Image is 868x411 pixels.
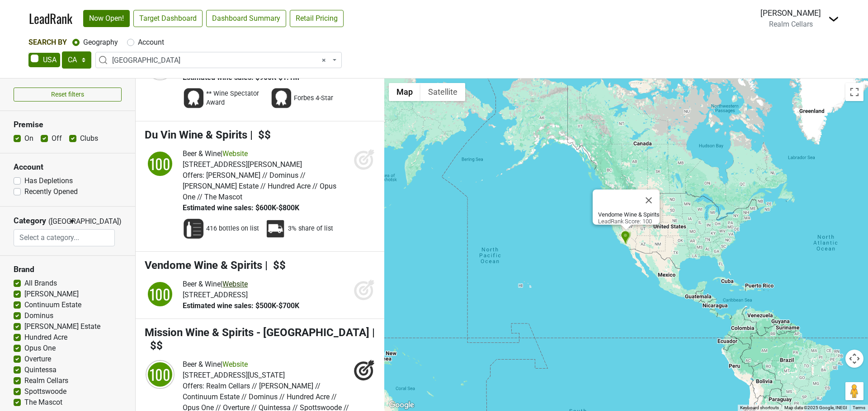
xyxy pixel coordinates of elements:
[24,397,62,408] label: The Mascot
[264,218,286,240] img: Percent Distributor Share
[387,399,416,411] a: Open this area in Google Maps (opens a new window)
[183,360,221,369] span: Beer & Wine
[387,399,416,411] img: Google
[183,171,336,201] span: [PERSON_NAME] // Dominus // [PERSON_NAME] Estate // Hundred Acre // Opus One // The Mascot
[24,321,100,332] label: [PERSON_NAME] Estate
[14,162,122,172] h3: Account
[80,133,98,144] label: Clubs
[638,189,660,211] button: Close
[853,405,865,410] a: Terms (opens in new tab)
[24,278,57,289] label: All Brands
[24,365,57,375] label: Quintessa
[183,218,204,240] img: Wine List
[145,326,375,352] span: | $$
[24,300,81,310] label: Continuum Estate
[145,259,262,272] span: Vendome Wine & Spirits
[183,371,285,379] span: [STREET_ADDRESS][US_STATE]
[784,405,847,410] span: Map data ©2025 Google, INEGI
[112,55,330,66] span: Los Angeles
[24,375,68,386] label: Realm Cellars
[24,354,51,365] label: Overture
[740,405,779,411] button: Keyboard shortcuts
[83,37,118,48] label: Geography
[145,148,175,179] img: quadrant_split.svg
[133,10,203,27] a: Target Dashboard
[146,361,174,388] div: 100
[145,279,175,309] img: quadrant_split.svg
[183,88,204,109] img: Award
[265,259,286,272] span: | $$
[294,94,333,103] span: Forbes 4-Star
[389,83,420,101] button: Show street map
[52,133,62,144] label: Off
[206,224,259,233] span: 416 bottles on list
[69,217,75,226] span: ▼
[845,83,863,101] button: Toggle fullscreen view
[828,14,839,24] img: Dropdown Menu
[290,10,344,27] a: Retail Pricing
[24,332,67,343] label: Hundred Acre
[95,52,342,68] span: Los Angeles
[222,360,248,369] a: Website
[29,9,72,28] a: LeadRank
[14,229,114,246] input: Select a category...
[620,230,630,245] div: STK Topanga
[183,382,204,390] span: Offers:
[769,20,813,28] span: Realm Cellars
[48,216,66,229] span: ([GEOGRAPHIC_DATA])
[322,55,326,66] span: Remove all items
[183,160,302,169] span: [STREET_ADDRESS][PERSON_NAME]
[598,211,660,218] b: Vendome Wine & Spirits
[24,343,56,354] label: Opus One
[28,38,67,46] span: Search By
[621,231,630,245] div: The Arthur J
[24,289,79,300] label: [PERSON_NAME]
[24,133,33,144] label: On
[183,149,221,158] span: Beer & Wine
[288,224,333,233] span: 3% share of list
[145,326,369,339] span: Mission Wine & Spirits - [GEOGRAPHIC_DATA]
[183,291,248,299] span: [STREET_ADDRESS]
[14,265,122,274] h3: Brand
[760,7,821,19] div: [PERSON_NAME]
[206,89,265,107] span: ** Wine Spectator Award
[183,359,349,370] div: |
[83,10,130,27] a: Now Open!
[146,150,174,177] div: 100
[24,310,53,321] label: Dominus
[145,129,247,141] span: Du Vin Wine & Spirits
[420,83,465,101] button: Show satellite imagery
[183,279,299,290] div: |
[270,88,292,109] img: Award
[138,37,164,48] label: Account
[183,280,221,288] span: Beer & Wine
[183,203,299,212] span: Estimated wine sales: $600K-$800K
[222,280,248,288] a: Website
[24,186,78,197] label: Recently Opened
[845,350,863,368] button: Map camera controls
[250,129,271,141] span: | $$
[222,149,248,158] a: Website
[146,281,174,308] div: 100
[14,216,46,226] h3: Category
[183,148,349,159] div: |
[206,10,286,27] a: Dashboard Summary
[183,301,299,310] span: Estimated wine sales: $500K-$700K
[14,88,122,102] button: Reset filters
[845,382,863,400] button: Drag Pegman onto the map to open Street View
[24,175,73,186] label: Has Depletions
[24,386,66,397] label: Spottswoode
[183,171,204,180] span: Offers:
[14,120,122,129] h3: Premise
[598,211,660,225] div: LeadRank Score: 100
